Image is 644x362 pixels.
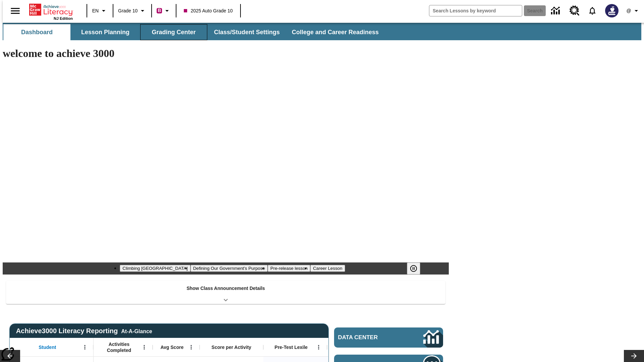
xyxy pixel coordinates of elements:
[209,24,285,40] button: Class/Student Settings
[3,24,70,40] button: Dashboard
[286,24,384,40] button: College and Career Readiness
[605,4,619,17] img: Avatar
[186,285,265,292] p: Show Class Announcement Details
[121,327,152,335] div: At-A-Glance
[626,7,631,14] span: @
[6,281,445,304] div: Show Class Announcement Details
[160,344,183,350] span: Avg Score
[407,262,420,275] button: Pause
[191,265,268,272] button: Slide 2 Defining Our Government's Purpose
[184,7,232,14] span: 2025 Auto Grade 10
[334,327,443,348] a: Data Center
[120,265,190,272] button: Slide 1 Climbing Mount Tai
[275,344,308,350] span: Pre-Test Lexile
[338,334,401,341] span: Data Center
[29,3,73,16] a: Home
[39,344,56,350] span: Student
[407,262,427,275] div: Pause
[140,24,207,40] button: Grading Center
[186,342,196,352] button: Open Menu
[314,342,324,352] button: Open Menu
[92,7,99,14] span: EN
[3,47,449,60] h1: welcome to achieve 3000
[89,5,111,17] button: Language: EN, Select a language
[3,24,385,40] div: SubNavbar
[54,16,73,20] span: NJ Edition
[3,23,641,40] div: SubNavbar
[97,341,141,353] span: Activities Completed
[158,6,161,15] span: B
[139,342,149,352] button: Open Menu
[118,7,138,14] span: Grade 10
[310,265,345,272] button: Slide 4 Career Lesson
[16,327,152,335] span: Achieve3000 Literacy Reporting
[547,2,566,20] a: Data Center
[5,1,25,21] button: Open side menu
[601,2,623,19] button: Select a new avatar
[80,342,90,352] button: Open Menu
[268,265,310,272] button: Slide 3 Pre-release lesson
[566,2,584,20] a: Resource Center, Will open in new tab
[212,344,252,350] span: Score per Activity
[584,2,601,19] a: Notifications
[29,2,73,20] div: Home
[624,350,644,362] button: Lesson carousel, Next
[429,5,522,16] input: search field
[623,5,644,17] button: Profile/Settings
[154,5,174,17] button: Boost Class color is violet red. Change class color
[72,24,139,40] button: Lesson Planning
[115,5,149,17] button: Grade: Grade 10, Select a grade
